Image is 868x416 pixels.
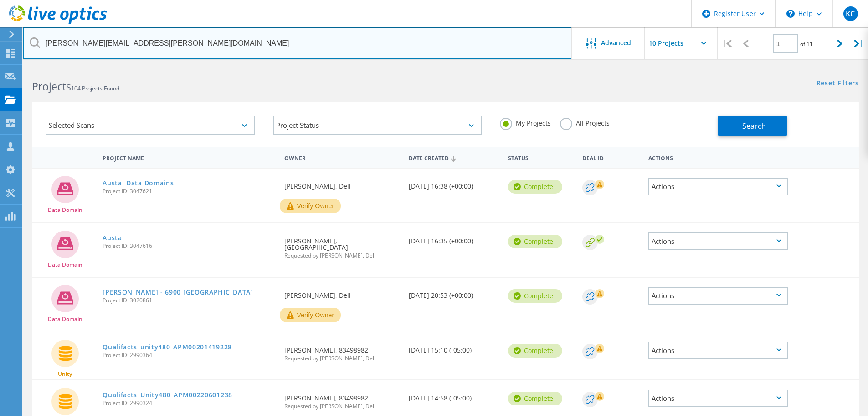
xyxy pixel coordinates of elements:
div: Actions [648,287,788,305]
div: [DATE] 15:10 (-05:00) [404,332,503,363]
span: Requested by [PERSON_NAME], Dell [284,356,399,361]
a: Austal Data Domains [103,180,174,186]
span: Unity [58,371,72,377]
div: Complete [508,392,562,405]
div: Owner [280,149,404,166]
a: Qualifacts_unity480_APM00201419228 [103,344,232,350]
span: Project ID: 2990324 [103,400,275,406]
a: Reset Filters [817,80,859,88]
div: Complete [508,289,562,303]
a: Live Optics Dashboard [9,19,107,26]
b: Projects [32,79,71,94]
div: [DATE] 20:53 (+00:00) [404,278,503,308]
span: of 11 [800,40,813,48]
div: Project Status [273,116,482,135]
span: Project ID: 3020861 [103,298,275,303]
span: Data Domain [48,316,82,322]
div: Actions [648,178,788,195]
div: [PERSON_NAME], Dell [280,278,404,308]
div: | [849,27,868,60]
span: Advanced [601,40,631,46]
div: Date Created [404,149,503,166]
button: Search [718,116,787,136]
div: Selected Scans [46,116,255,135]
a: [PERSON_NAME] - 6900 [GEOGRAPHIC_DATA] [103,289,253,295]
span: 104 Projects Found [71,84,119,92]
svg: \n [786,10,795,18]
div: Actions [648,390,788,407]
input: Search projects by name, owner, ID, company, etc [23,27,572,59]
div: [PERSON_NAME], 83498982 [280,332,404,370]
span: Requested by [PERSON_NAME], Dell [284,404,399,409]
a: Austal [103,235,124,241]
div: Complete [508,235,562,248]
div: [PERSON_NAME], Dell [280,169,404,199]
span: Project ID: 3047621 [103,189,275,194]
button: Verify Owner [280,199,341,213]
label: All Projects [560,118,610,126]
div: Actions [644,149,793,166]
div: [PERSON_NAME], [GEOGRAPHIC_DATA] [280,223,404,268]
div: Actions [648,342,788,359]
span: Project ID: 3047616 [103,243,275,249]
div: [DATE] 14:58 (-05:00) [404,380,503,411]
div: [DATE] 16:35 (+00:00) [404,223,503,253]
div: Status [503,149,578,166]
div: Deal Id [578,149,644,166]
div: Actions [648,232,788,250]
label: My Projects [500,118,551,126]
div: Project Name [98,149,280,166]
div: Complete [508,180,562,194]
span: Requested by [PERSON_NAME], Dell [284,253,399,258]
div: [DATE] 16:38 (+00:00) [404,169,503,199]
span: Data Domain [48,262,82,268]
div: | [718,27,736,60]
span: KC [846,10,855,17]
a: Qualifacts_Unity480_APM00220601238 [103,392,232,398]
div: Complete [508,344,562,358]
span: Project ID: 2990364 [103,353,275,358]
span: Search [742,121,766,131]
button: Verify Owner [280,308,341,322]
span: Data Domain [48,207,82,213]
